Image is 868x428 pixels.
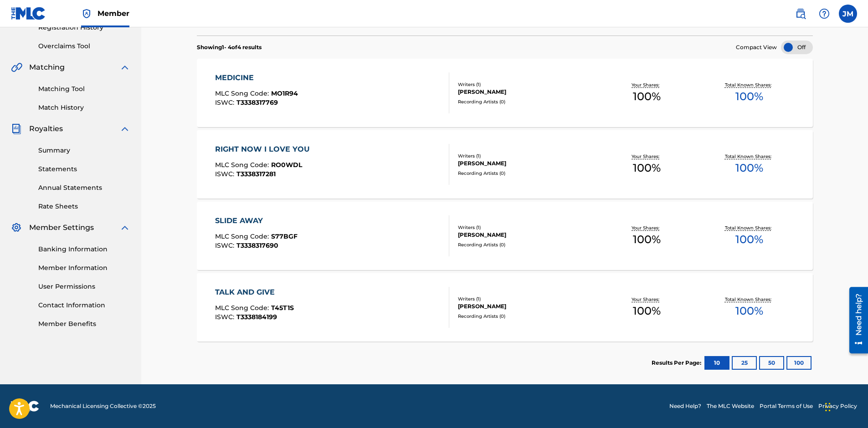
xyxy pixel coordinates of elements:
[197,202,813,270] a: SLIDE AWAYMLC Song Code:S77BGFISWC:T3338317690Writers (1)[PERSON_NAME]Recording Artists (0)Your S...
[458,313,596,320] div: Recording Artists ( 0 )
[839,5,857,23] div: User Menu
[819,8,830,19] img: help
[652,359,704,367] p: Results Per Page:
[38,23,130,32] a: Registration History
[669,402,701,410] a: Need Help?
[632,153,662,160] p: Your Shares:
[29,222,94,233] span: Member Settings
[633,303,661,319] span: 100 %
[632,224,662,231] p: Your Shares:
[197,59,813,127] a: MEDICINEMLC Song Code:MO1R94ISWC:T3338317769Writers (1)[PERSON_NAME]Recording Artists (0)Your Sha...
[215,304,271,312] span: MLC Song Code :
[458,224,596,231] div: Writers ( 1 )
[81,8,92,19] img: Top Rightsholder
[215,161,271,169] span: MLC Song Code :
[38,183,130,193] a: Annual Statements
[271,161,302,169] span: RO0WDL
[197,130,813,199] a: RIGHT NOW I LOVE YOUMLC Song Code:RO0WDLISWC:T3338317281Writers (1)[PERSON_NAME]Recording Artists...
[633,160,661,176] span: 100 %
[271,304,294,312] span: T45T1S
[38,202,130,211] a: Rate Sheets
[236,313,277,321] span: T3338184199
[197,273,813,341] a: TALK AND GIVEMLC Song Code:T45T1SISWC:T3338184199Writers (1)[PERSON_NAME]Recording Artists (0)You...
[197,43,262,51] p: Showing 1 - 4 of 4 results
[215,144,314,155] div: RIGHT NOW I LOVE YOU
[119,123,130,134] img: expand
[725,224,774,231] p: Total Known Shares:
[38,146,130,155] a: Summary
[271,89,298,97] span: MO1R94
[736,43,777,51] span: Compact View
[732,356,757,370] button: 25
[236,241,278,250] span: T3338317690
[458,170,596,177] div: Recording Artists ( 0 )
[458,88,596,96] div: [PERSON_NAME]
[38,301,130,310] a: Contact Information
[818,402,857,410] a: Privacy Policy
[215,170,236,178] span: ISWC :
[735,231,763,248] span: 100 %
[98,8,129,19] span: Member
[50,402,156,410] span: Mechanical Licensing Collective © 2025
[119,222,130,233] img: expand
[119,62,130,73] img: expand
[815,5,833,23] div: Help
[458,153,596,159] div: Writers ( 1 )
[38,263,130,273] a: Member Information
[633,231,661,248] span: 100 %
[11,7,46,20] img: MLC Logo
[215,313,236,321] span: ISWC :
[704,356,729,370] button: 10
[29,62,65,73] span: Matching
[215,241,236,250] span: ISWC :
[458,231,596,239] div: [PERSON_NAME]
[707,402,754,410] a: The MLC Website
[215,98,236,107] span: ISWC :
[38,164,130,174] a: Statements
[458,302,596,311] div: [PERSON_NAME]
[791,5,810,23] a: Public Search
[215,72,298,83] div: MEDICINE
[632,296,662,303] p: Your Shares:
[735,160,763,176] span: 100 %
[725,153,774,160] p: Total Known Shares:
[458,98,596,105] div: Recording Artists ( 0 )
[11,62,22,73] img: Matching
[458,81,596,88] div: Writers ( 1 )
[38,282,130,291] a: User Permissions
[38,103,130,112] a: Match History
[29,123,63,134] span: Royalties
[215,287,294,298] div: TALK AND GIVE
[725,82,774,88] p: Total Known Shares:
[760,402,813,410] a: Portal Terms of Use
[458,296,596,302] div: Writers ( 1 )
[825,393,831,421] div: Drag
[38,245,130,254] a: Banking Information
[633,88,661,105] span: 100 %
[236,98,278,107] span: T3338317769
[632,82,662,88] p: Your Shares:
[38,84,130,94] a: Matching Tool
[795,8,806,19] img: search
[735,303,763,319] span: 100 %
[11,123,22,134] img: Royalties
[38,319,130,329] a: Member Benefits
[271,232,298,240] span: S77BGF
[458,241,596,248] div: Recording Artists ( 0 )
[735,88,763,105] span: 100 %
[759,356,784,370] button: 50
[215,232,271,240] span: MLC Song Code :
[215,89,271,97] span: MLC Song Code :
[11,222,22,233] img: Member Settings
[458,159,596,168] div: [PERSON_NAME]
[786,356,812,370] button: 100
[842,284,868,357] iframe: Resource Center
[38,41,130,51] a: Overclaims Tool
[822,384,868,428] iframe: Chat Widget
[236,170,276,178] span: T3338317281
[725,296,774,303] p: Total Known Shares:
[11,401,39,412] img: logo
